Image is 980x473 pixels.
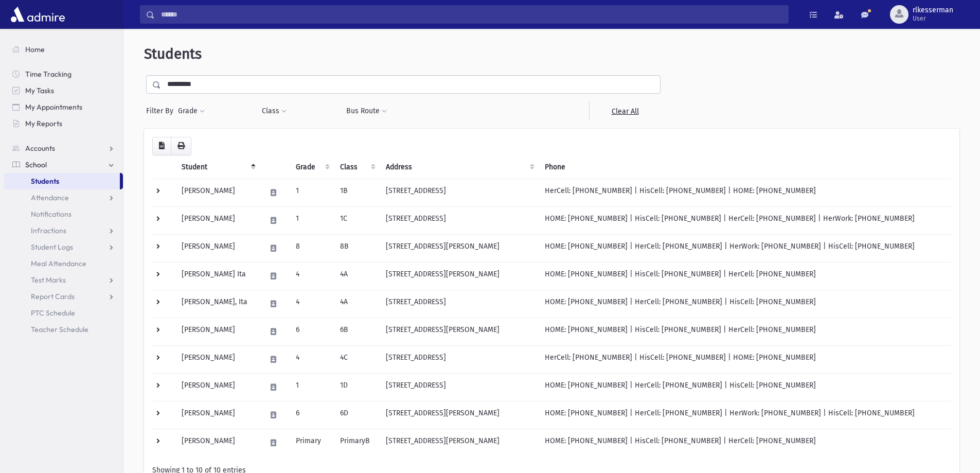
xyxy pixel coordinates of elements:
[175,401,260,429] td: [PERSON_NAME]
[334,373,380,401] td: 1D
[290,262,334,290] td: 4
[4,305,123,321] a: PTC Schedule
[290,155,334,179] th: Grade: activate to sort column ascending
[155,5,788,24] input: Search
[152,137,171,155] button: CSV
[334,155,380,179] th: Class: activate to sort column ascending
[334,179,380,206] td: 1B
[380,155,539,179] th: Address: activate to sort column ascending
[539,318,951,345] td: HOME: [PHONE_NUMBER] | HisCell: [PHONE_NUMBER] | HerCell: [PHONE_NUMBER]
[539,179,951,206] td: HerCell: [PHONE_NUMBER] | HisCell: [PHONE_NUMBER] | HOME: [PHONE_NUMBER]
[175,290,260,318] td: [PERSON_NAME], Ita
[380,429,539,457] td: [STREET_ADDRESS][PERSON_NAME]
[25,119,62,128] span: My Reports
[4,115,123,132] a: My Reports
[4,272,123,288] a: Test Marks
[290,345,334,373] td: 4
[334,401,380,429] td: 6D
[31,193,69,202] span: Attendance
[4,206,123,222] a: Notifications
[380,234,539,262] td: [STREET_ADDRESS][PERSON_NAME]
[589,102,661,120] a: Clear All
[290,401,334,429] td: 6
[380,318,539,345] td: [STREET_ADDRESS][PERSON_NAME]
[913,6,953,14] span: rlkesserman
[290,234,334,262] td: 8
[913,14,953,23] span: User
[4,255,123,272] a: Meal Attendance
[175,262,260,290] td: [PERSON_NAME] Ita
[175,373,260,401] td: [PERSON_NAME]
[380,290,539,318] td: [STREET_ADDRESS]
[31,275,66,285] span: Test Marks
[334,206,380,234] td: 1C
[380,179,539,206] td: [STREET_ADDRESS]
[175,234,260,262] td: [PERSON_NAME]
[4,41,123,58] a: Home
[290,373,334,401] td: 1
[4,99,123,115] a: My Appointments
[261,102,287,120] button: Class
[4,222,123,239] a: Infractions
[146,106,177,116] span: Filter By
[31,325,88,334] span: Teacher Schedule
[4,288,123,305] a: Report Cards
[346,102,387,120] button: Bus Route
[334,318,380,345] td: 6B
[290,429,334,457] td: Primary
[380,345,539,373] td: [STREET_ADDRESS]
[539,345,951,373] td: HerCell: [PHONE_NUMBER] | HisCell: [PHONE_NUMBER] | HOME: [PHONE_NUMBER]
[31,226,66,235] span: Infractions
[539,429,951,457] td: HOME: [PHONE_NUMBER] | HisCell: [PHONE_NUMBER] | HerCell: [PHONE_NUMBER]
[334,234,380,262] td: 8B
[31,209,72,219] span: Notifications
[334,429,380,457] td: PrimaryB
[334,345,380,373] td: 4C
[290,206,334,234] td: 1
[144,45,202,62] span: Students
[175,206,260,234] td: [PERSON_NAME]
[31,242,73,252] span: Student Logs
[539,262,951,290] td: HOME: [PHONE_NUMBER] | HisCell: [PHONE_NUMBER] | HerCell: [PHONE_NUMBER]
[290,179,334,206] td: 1
[539,290,951,318] td: HOME: [PHONE_NUMBER] | HerCell: [PHONE_NUMBER] | HisCell: [PHONE_NUMBER]
[380,373,539,401] td: [STREET_ADDRESS]
[25,160,47,169] span: School
[4,239,123,255] a: Student Logs
[25,69,72,79] span: Time Tracking
[539,401,951,429] td: HOME: [PHONE_NUMBER] | HerCell: [PHONE_NUMBER] | HerWork: [PHONE_NUMBER] | HisCell: [PHONE_NUMBER]
[539,373,951,401] td: HOME: [PHONE_NUMBER] | HerCell: [PHONE_NUMBER] | HisCell: [PHONE_NUMBER]
[25,86,54,95] span: My Tasks
[290,290,334,318] td: 4
[4,189,123,206] a: Attendance
[4,156,123,173] a: School
[334,262,380,290] td: 4A
[380,206,539,234] td: [STREET_ADDRESS]
[171,137,191,155] button: Print
[25,45,45,54] span: Home
[4,173,120,189] a: Students
[31,308,75,318] span: PTC Schedule
[539,206,951,234] td: HOME: [PHONE_NUMBER] | HisCell: [PHONE_NUMBER] | HerCell: [PHONE_NUMBER] | HerWork: [PHONE_NUMBER]
[177,102,205,120] button: Grade
[175,429,260,457] td: [PERSON_NAME]
[334,290,380,318] td: 4A
[290,318,334,345] td: 6
[31,177,59,186] span: Students
[175,179,260,206] td: [PERSON_NAME]
[539,155,951,179] th: Phone
[380,262,539,290] td: [STREET_ADDRESS][PERSON_NAME]
[25,102,82,112] span: My Appointments
[31,292,75,301] span: Report Cards
[175,318,260,345] td: [PERSON_NAME]
[4,321,123,338] a: Teacher Schedule
[175,155,260,179] th: Student: activate to sort column descending
[4,66,123,82] a: Time Tracking
[380,401,539,429] td: [STREET_ADDRESS][PERSON_NAME]
[31,259,86,268] span: Meal Attendance
[4,82,123,99] a: My Tasks
[539,234,951,262] td: HOME: [PHONE_NUMBER] | HerCell: [PHONE_NUMBER] | HerWork: [PHONE_NUMBER] | HisCell: [PHONE_NUMBER]
[175,345,260,373] td: [PERSON_NAME]
[4,140,123,156] a: Accounts
[8,4,67,25] img: AdmirePro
